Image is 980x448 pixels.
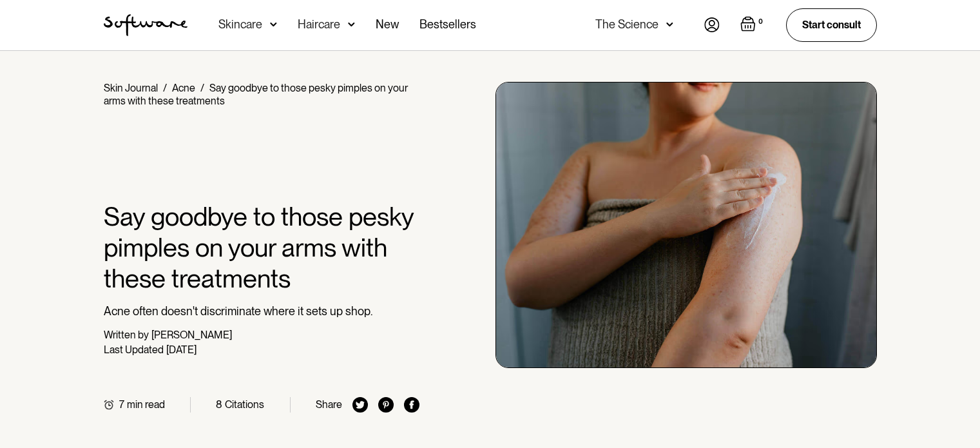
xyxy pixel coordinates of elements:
img: arrow down [666,18,673,31]
a: Start consult [786,8,877,41]
img: twitter icon [352,397,368,413]
a: Skin Journal [104,82,158,94]
div: Share [316,398,342,411]
div: [DATE] [166,344,197,356]
div: 7 [119,398,124,411]
p: Acne often doesn't discriminate where it sets up shop. [104,304,420,318]
h1: Say goodbye to those pesky pimples on your arms with these treatments [104,201,420,294]
img: arrow down [348,18,355,31]
div: Haircare [298,18,340,31]
img: arrow down [270,18,277,31]
div: / [200,82,204,94]
div: Citations [225,398,264,411]
div: The Science [595,18,658,31]
img: pinterest icon [378,397,394,413]
div: 0 [756,16,765,28]
a: Open empty cart [740,16,765,34]
div: Written by [104,329,149,341]
div: / [163,82,167,94]
div: Last Updated [104,344,164,356]
img: Software Logo [104,14,187,36]
div: Say goodbye to those pesky pimples on your arms with these treatments [104,82,408,107]
div: 8 [216,398,222,411]
div: [PERSON_NAME] [151,329,232,341]
div: min read [127,398,165,411]
a: Acne [172,82,195,94]
img: facebook icon [404,397,419,413]
div: Skincare [218,18,262,31]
